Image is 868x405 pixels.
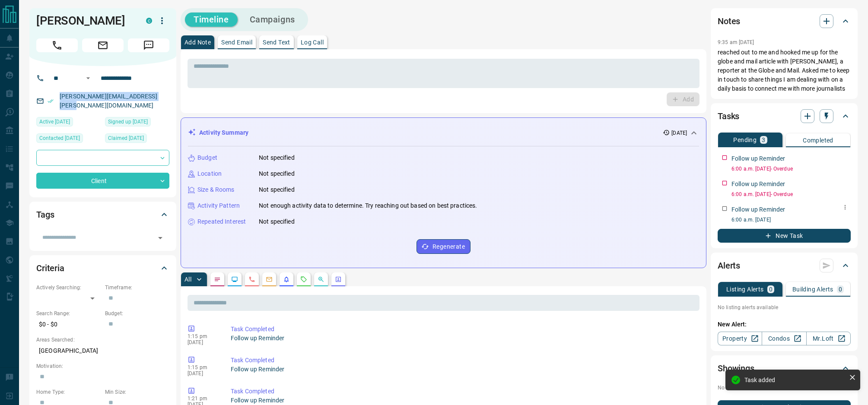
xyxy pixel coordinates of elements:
[731,154,785,163] p: Follow up Reminder
[128,38,169,52] span: Message
[718,361,754,375] h2: Showings
[105,310,169,317] p: Budget:
[184,276,191,282] p: All
[39,134,80,142] span: Contacted [DATE]
[259,153,295,162] p: Not specified
[718,109,739,123] h2: Tasks
[300,276,307,283] svg: Requests
[221,39,252,45] p: Send Email
[241,13,304,27] button: Campaigns
[762,137,765,143] p: 3
[36,310,101,317] p: Search Range:
[105,117,169,129] div: Thu Aug 15 2024
[36,204,169,225] div: Tags
[803,137,833,143] p: Completed
[718,320,851,329] p: New Alert:
[197,201,240,210] p: Activity Pattern
[718,229,851,243] button: New Task
[733,137,757,143] p: Pending
[197,217,246,226] p: Repeated Interest
[36,14,133,28] h1: [PERSON_NAME]
[718,48,851,93] p: reached out to me and hooked me up for the globe and mail article with [PERSON_NAME], a reporter ...
[108,134,144,142] span: Claimed [DATE]
[671,129,687,137] p: [DATE]
[259,185,295,194] p: Not specified
[283,276,290,283] svg: Listing Alerts
[36,133,101,146] div: Mon Aug 19 2024
[82,38,124,52] span: Email
[718,39,754,45] p: 9:35 am [DATE]
[335,276,342,283] svg: Agent Actions
[188,364,218,370] p: 1:15 pm
[417,239,471,254] button: Regenerate
[248,276,255,283] svg: Calls
[769,286,773,292] p: 0
[231,356,696,365] p: Task Completed
[105,388,169,396] p: Min Size:
[718,106,851,127] div: Tasks
[36,261,64,275] h2: Criteria
[188,125,699,141] div: Activity Summary[DATE]
[105,133,169,146] div: Thu Aug 15 2024
[214,276,221,283] svg: Notes
[36,362,169,370] p: Motivation:
[231,365,696,374] p: Follow up Reminder
[184,39,211,45] p: Add Note
[266,276,273,283] svg: Emails
[36,344,169,358] p: [GEOGRAPHIC_DATA]
[744,377,846,383] div: Task added
[197,185,235,194] p: Size & Rooms
[83,73,93,83] button: Open
[718,255,851,276] div: Alerts
[108,117,148,126] span: Signed up [DATE]
[806,332,851,345] a: Mr.Loft
[197,169,222,178] p: Location
[146,18,152,24] div: condos.ca
[231,334,696,343] p: Follow up Reminder
[318,276,324,283] svg: Opportunities
[36,336,169,344] p: Areas Searched:
[36,173,169,189] div: Client
[718,358,851,379] div: Showings
[231,276,238,283] svg: Lead Browsing Activity
[231,325,696,334] p: Task Completed
[259,169,295,178] p: Not specified
[731,190,851,198] p: 6:00 a.m. [DATE] - Overdue
[718,259,740,272] h2: Alerts
[39,117,70,126] span: Active [DATE]
[726,286,764,292] p: Listing Alerts
[259,217,295,226] p: Not specified
[259,201,477,210] p: Not enough activity data to determine. Try reaching out based on best practices.
[839,286,842,292] p: 0
[731,216,851,224] p: 6:00 a.m. [DATE]
[718,304,851,311] p: No listing alerts available
[36,284,101,291] p: Actively Searching:
[731,205,785,214] p: Follow up Reminder
[105,284,169,291] p: Timeframe:
[36,208,54,221] h2: Tags
[36,317,101,332] p: $0 - $0
[154,232,166,244] button: Open
[792,286,833,292] p: Building Alerts
[718,332,762,345] a: Property
[263,39,290,45] p: Send Text
[718,384,851,392] p: No showings booked
[718,14,740,28] h2: Notes
[718,11,851,32] div: Notes
[60,93,157,109] a: [PERSON_NAME][EMAIL_ADDRESS][PERSON_NAME][DOMAIN_NAME]
[197,153,217,162] p: Budget
[762,332,806,345] a: Condos
[231,387,696,396] p: Task Completed
[36,38,78,52] span: Call
[301,39,324,45] p: Log Call
[36,258,169,278] div: Criteria
[185,13,238,27] button: Timeline
[36,388,101,396] p: Home Type:
[188,396,218,402] p: 1:21 pm
[188,333,218,339] p: 1:15 pm
[188,370,218,377] p: [DATE]
[731,165,851,173] p: 6:00 a.m. [DATE] - Overdue
[48,98,54,104] svg: Email Verified
[188,339,218,345] p: [DATE]
[36,117,101,129] div: Thu Aug 15 2024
